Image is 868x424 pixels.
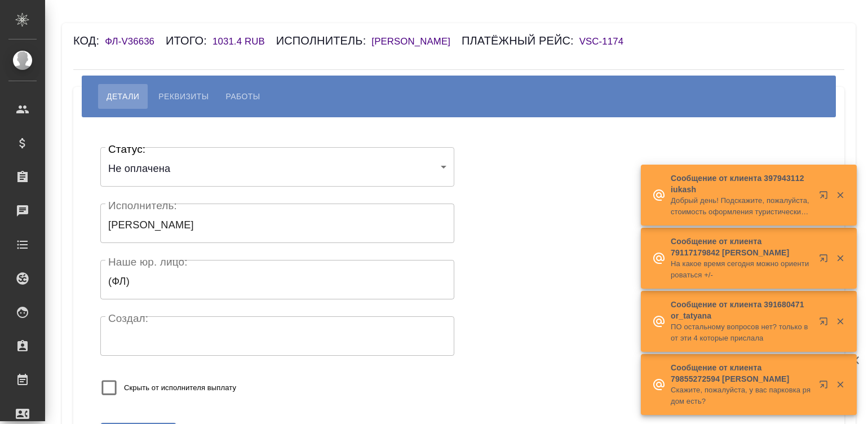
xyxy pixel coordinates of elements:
[371,37,462,46] a: [PERSON_NAME]
[671,362,812,385] p: Сообщение от клиента 79855272594 [PERSON_NAME]
[829,253,852,263] button: Закрыть
[579,36,635,47] h6: VSC-1174
[671,385,812,407] p: Скажите, пожалуйста, у вас парковка рядом есть?
[671,299,812,321] p: Сообщение от клиента 391680471 or_tatyana
[462,34,579,47] h6: Платёжный рейс:
[812,310,839,337] button: Открыть в новой вкладке
[107,90,139,103] span: Детали
[812,247,839,274] button: Открыть в новой вкладке
[124,382,236,394] span: Скрыть от исполнителя выплату
[671,195,812,218] p: Добрый день! Подскажите, пожалуйста, стоимость оформления туристический визы в [GEOGRAPHIC_DATA] ...
[671,236,812,258] p: Сообщение от клиента 79117179842 [PERSON_NAME]
[212,36,276,47] h6: 1031.4 RUB
[73,34,105,47] h6: Код:
[671,173,812,195] p: Сообщение от клиента 397943112 iukash
[100,153,454,186] div: Не оплачена
[829,316,852,326] button: Закрыть
[276,34,372,47] h6: Исполнитель:
[812,184,839,211] button: Открыть в новой вкладке
[671,258,812,281] p: На какое время сегодня можно ориентироваться +/-
[812,373,839,400] button: Открыть в новой вкладке
[829,190,852,200] button: Закрыть
[371,36,462,47] h6: [PERSON_NAME]
[671,321,812,344] p: ПО остальному вопросов нет? только вот эти 4 которые прислала
[829,379,852,390] button: Закрыть
[226,90,260,103] span: Работы
[579,37,635,46] a: VSC-1174
[166,34,212,47] h6: Итого:
[158,90,209,103] span: Реквизиты
[105,36,166,47] h6: ФЛ-V36636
